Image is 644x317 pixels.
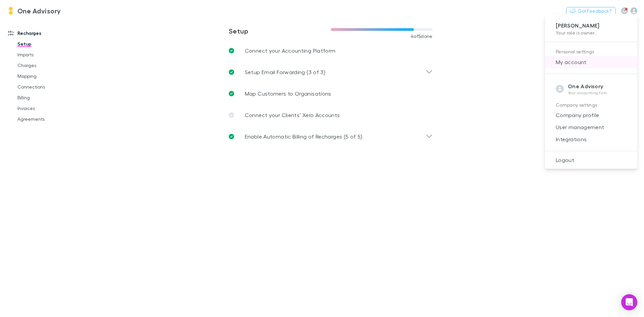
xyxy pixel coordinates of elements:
[550,156,632,164] span: Logout
[556,48,627,56] p: Personal settings
[621,294,637,310] div: Open Intercom Messenger
[556,101,627,109] p: Company settings
[550,135,632,143] span: Integrations
[568,83,603,90] strong: One Advisory
[556,29,627,36] p: Your role is owner .
[568,90,607,96] p: Your accounting firm
[556,22,627,29] p: [PERSON_NAME]
[550,58,632,66] span: My account
[550,111,632,119] span: Company profile
[550,123,632,131] span: User management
